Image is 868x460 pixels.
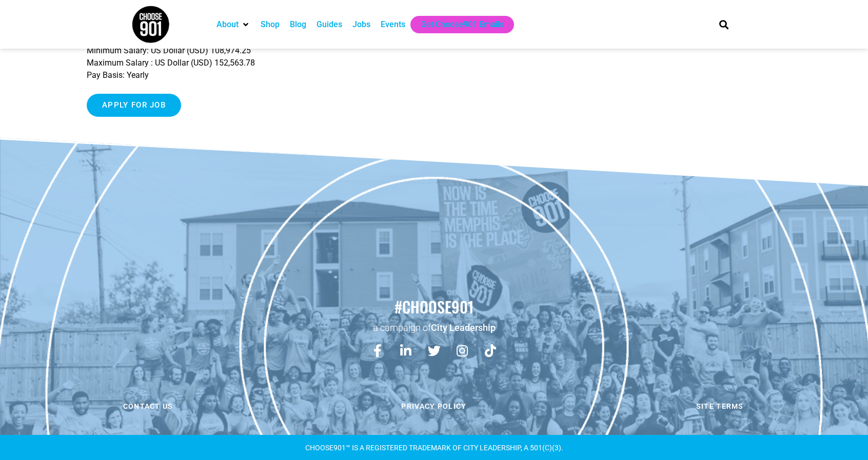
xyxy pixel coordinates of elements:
p: a campaign of [5,321,863,334]
input: Apply for job [87,94,181,117]
a: Events [381,18,405,31]
a: City Leadership [431,322,496,333]
div: CHOOSE901™ is a registered TRADEMARK OF CITY LEADERSHIP, A 501(C)(3). [131,444,737,451]
a: Get Choose901 Emails [421,18,504,31]
span: Privacy Policy [401,403,466,410]
h2: #choose901 [5,296,863,318]
a: Blog [290,18,306,31]
span: Site Terms [696,403,744,410]
div: About [211,16,255,33]
a: Jobs [352,18,370,31]
a: Guides [317,18,342,31]
a: Shop [261,18,280,31]
a: Site Terms [580,395,860,417]
a: About [216,18,239,31]
nav: Main nav [211,16,702,33]
div: Search [716,16,733,33]
a: Privacy Policy [293,395,574,417]
a: Contact us [8,395,288,417]
span: Contact us [123,403,173,410]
